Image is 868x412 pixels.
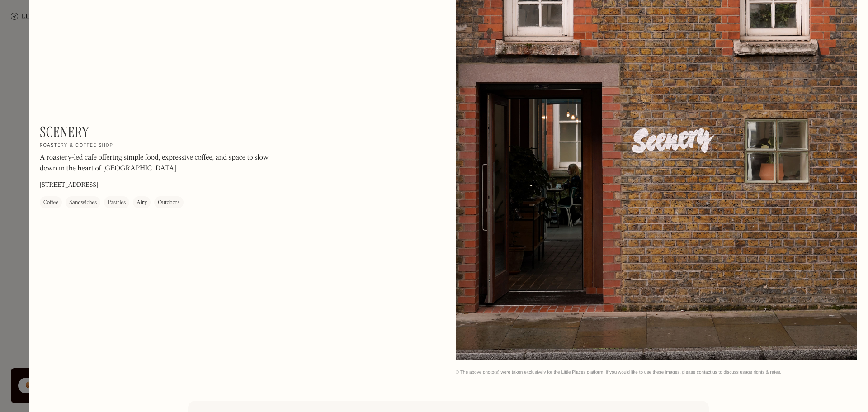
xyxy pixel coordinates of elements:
div: Outdoors [158,199,179,208]
h2: Roastery & coffee shop [40,143,113,149]
div: © The above photo(s) were taken exclusively for the Little Places platform. If you would like to ... [456,369,857,375]
div: Coffee [43,199,58,208]
p: A roastery-led cafe offering simple food, expressive coffee, and space to slow down in the heart ... [40,153,284,175]
div: Pastries [108,199,126,208]
div: Sandwiches [69,199,97,208]
p: [STREET_ADDRESS] [40,181,98,190]
h1: Scenery [40,123,89,141]
div: Airy [137,199,147,208]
